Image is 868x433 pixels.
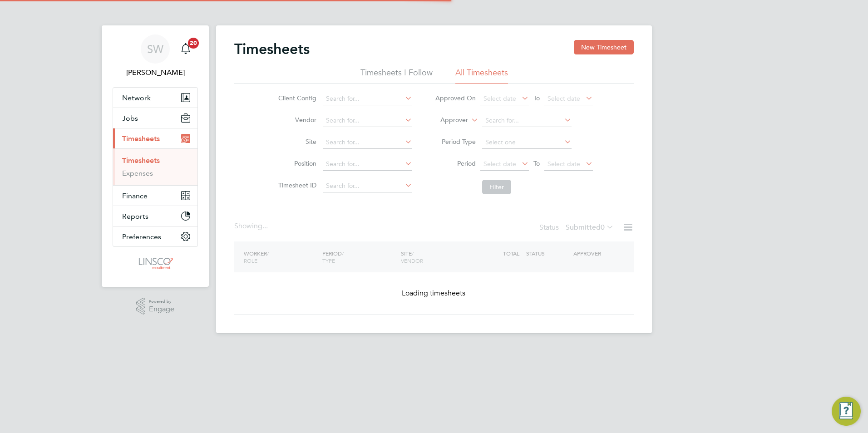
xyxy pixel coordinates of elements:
span: Shaun White [113,67,198,78]
label: Position [276,159,316,167]
button: Network [113,88,197,108]
label: Approved On [435,94,476,102]
button: Engage Resource Center [832,397,861,426]
span: 0 [601,223,605,232]
span: Network [122,93,151,102]
label: Period Type [435,138,476,146]
span: Select date [547,160,580,168]
span: ... [262,221,268,231]
label: Submitted [566,223,614,232]
input: Select one [482,136,572,149]
span: Finance [122,192,148,200]
div: Showing [234,221,270,231]
label: Approver [427,116,468,125]
button: Filter [482,180,511,194]
span: Select date [483,160,516,168]
input: Search for... [323,158,412,171]
button: Jobs [113,108,197,128]
span: 20 [188,38,199,49]
input: Search for... [323,114,412,127]
input: Search for... [323,93,412,105]
a: SW[PERSON_NAME] [113,34,198,78]
span: To [531,92,542,104]
label: Timesheet ID [276,181,316,189]
span: Jobs [122,114,138,123]
label: Period [435,159,476,167]
a: Powered byEngage [136,298,175,315]
span: SW [147,43,163,55]
nav: Main navigation [102,25,209,287]
label: Vendor [276,116,316,124]
a: Timesheets [122,156,160,165]
div: Status [539,221,616,234]
span: Engage [149,305,174,313]
span: Timesheets [122,134,160,143]
button: Preferences [113,226,197,246]
label: Client Config [276,94,316,102]
li: Timesheets I Follow [360,67,433,84]
span: Reports [122,212,148,221]
span: Powered by [149,298,174,305]
a: Expenses [122,169,153,177]
button: Finance [113,186,197,206]
input: Search for... [482,114,572,127]
label: Site [276,138,316,146]
input: Search for... [323,136,412,149]
input: Search for... [323,180,412,192]
img: linsco-logo-retina.png [136,256,174,271]
div: Timesheets [113,148,197,185]
span: Select date [483,94,516,103]
button: New Timesheet [574,40,634,54]
span: To [531,157,542,169]
a: 20 [177,34,195,64]
a: Go to home page [113,256,198,271]
span: Preferences [122,232,161,241]
button: Reports [113,206,197,226]
h2: Timesheets [234,40,310,58]
span: Select date [547,94,580,103]
button: Timesheets [113,128,197,148]
li: All Timesheets [455,67,508,84]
